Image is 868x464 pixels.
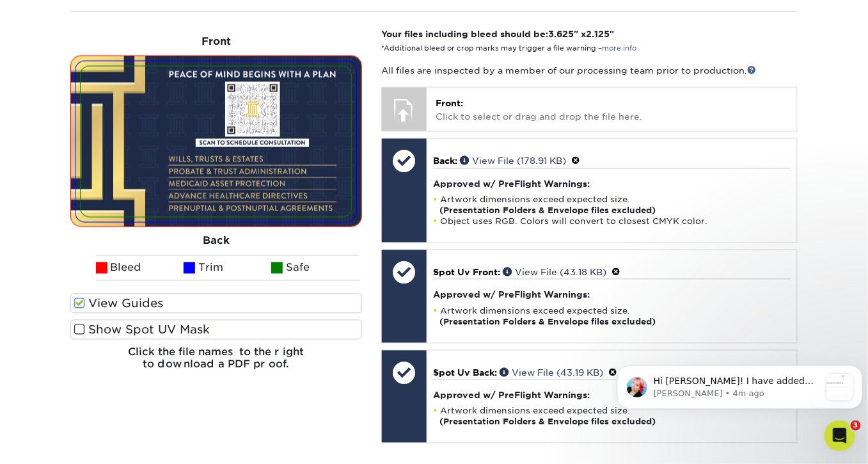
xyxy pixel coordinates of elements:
div: Front [70,28,363,56]
span: Back: [433,156,457,166]
iframe: Intercom live chat [825,420,855,451]
p: Click to select or drag and drop the file here. [436,97,788,123]
li: Object uses RGB. Colors will convert to closest CMYK color. [433,216,791,227]
a: View File (178.91 KB) [460,156,566,166]
h4: Approved w/ PreFlight Warnings: [433,390,791,401]
p: All files are inspected by a member of our processing team prior to production. [381,64,798,77]
li: Artwork dimensions exceed expected size. [433,406,791,428]
span: 3 [851,420,861,431]
strong: Your files including bleed should be: " x " [381,29,614,39]
label: Show Spot UV Mask [70,320,363,340]
li: Trim [184,255,271,281]
span: 3.625 [548,29,574,39]
a: more info [602,44,636,52]
div: Back [70,227,363,255]
a: View File (43.18 KB) [503,268,606,278]
span: 2.125 [586,29,610,39]
h4: Approved w/ PreFlight Warnings: [433,179,791,189]
small: *Additional bleed or crop marks may trigger a file warning – [381,44,636,52]
li: Bleed [96,255,184,281]
strong: (Presentation Folders & Envelope files excluded) [439,206,656,216]
li: Artwork dimensions exceed expected size. [433,195,791,216]
h4: Approved w/ PreFlight Warnings: [433,290,791,300]
h6: Click the file names to the right to download a PDF proof. [70,346,363,381]
a: View File (43.19 KB) [500,368,603,378]
iframe: Intercom notifications message [612,340,868,429]
li: Artwork dimensions exceed expected size. [433,306,791,328]
span: Spot Uv Back: [433,368,497,378]
p: Message from Jenny, sent 4m ago [42,48,208,60]
span: Front: [436,98,463,108]
span: Spot Uv Front: [433,268,500,278]
strong: (Presentation Folders & Envelope files excluded) [439,417,656,427]
li: Safe [271,255,359,281]
label: View Guides [70,294,363,314]
span: Hi [PERSON_NAME]! I have added the reorder back to the cart along with the $35 design fee. If you... [42,36,204,250]
strong: (Presentation Folders & Envelope files excluded) [439,317,656,327]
